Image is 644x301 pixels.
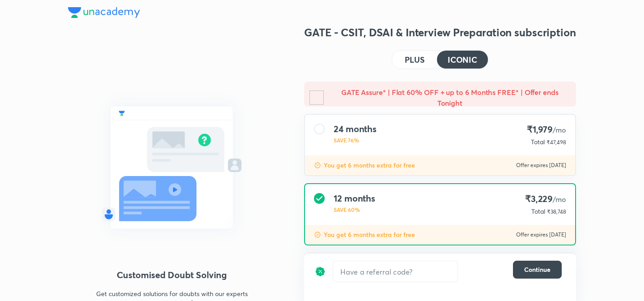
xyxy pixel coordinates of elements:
[516,231,566,238] p: Offer expires [DATE]
[553,194,566,204] span: /mo
[314,231,321,238] img: discount
[531,138,545,146] p: Total
[334,206,375,214] p: SAVE 60%
[547,208,566,215] span: ₹38,748
[314,162,321,169] img: discount
[324,230,415,239] p: You get 6 months extra for free
[553,125,566,134] span: /mo
[448,56,477,64] h4: ICONIC
[405,56,424,64] h4: PLUS
[527,124,566,136] h4: ₹1,979
[334,193,375,204] h4: 12 months
[309,90,324,105] img: -
[329,87,571,108] h5: GATE Assure* | Flat 60% OFF + up to 6 Months FREE* | Offer ends Tonight
[304,25,576,39] h3: GATE - CSIT, DSAI & Interview Preparation subscription
[324,161,415,170] p: You get 6 months extra for free
[68,268,275,282] h4: Customised Doubt Solving
[525,193,566,205] h4: ₹3,229
[547,139,566,146] span: ₹47,498
[524,265,551,274] span: Continue
[392,51,437,69] button: PLUS
[334,136,377,144] p: SAVE 76%
[437,51,488,69] button: ICONIC
[315,261,326,282] img: discount
[516,162,566,169] p: Offer expires [DATE]
[334,124,377,134] h4: 24 months
[333,261,458,282] input: Have a referral code?
[68,7,140,18] img: Company Logo
[513,261,562,279] button: Continue
[531,207,545,216] p: Total
[68,90,275,245] img: LMP_1_7e6dc2762e.svg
